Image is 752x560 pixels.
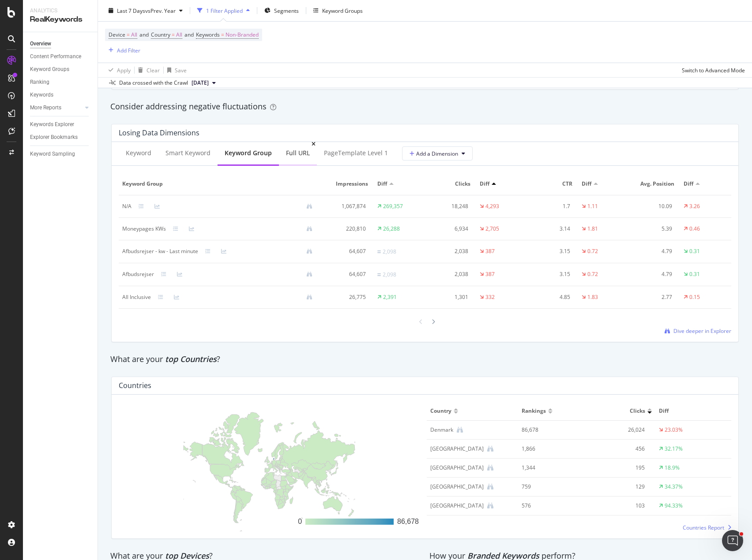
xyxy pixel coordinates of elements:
[122,225,166,233] div: Moneypages KWs
[410,150,458,157] span: Add a Dimension
[110,101,740,112] div: Consider addressing negative fluctuations
[30,78,91,87] a: Ranking
[119,128,199,137] div: Losing Data Dimensions
[110,354,740,365] div: What are your ?
[188,78,219,88] button: [DATE]
[30,39,51,49] div: Overview
[327,270,366,278] div: 64,607
[310,4,366,18] button: Keyword Groups
[298,516,302,527] div: 0
[530,247,570,255] div: 3.15
[587,270,598,278] div: 0.72
[109,31,125,38] span: Device
[327,293,366,301] div: 26,775
[583,426,645,434] div: 26,024
[192,79,209,87] span: 2025 Aug. 16th
[397,516,419,527] div: 86,678
[633,180,675,188] span: Avg. Position
[684,180,693,188] span: Diff
[430,464,484,472] div: Spain
[583,464,645,472] div: 195
[689,225,700,233] div: 0.46
[665,464,680,472] div: 18.9%
[30,133,78,142] div: Explorer Bookmarks
[30,39,91,49] a: Overview
[383,293,397,301] div: 2,391
[522,407,546,415] span: Rankings
[429,180,470,188] span: Clicks
[683,524,731,531] a: Countries Report
[30,103,83,112] a: More Reports
[206,7,243,14] div: 1 Filter Applied
[480,180,489,188] span: Diff
[377,250,381,253] img: Equal
[485,293,495,301] div: 332
[30,15,90,25] div: RealKeywords
[105,4,186,18] button: Last 7 DaysvsPrev. Year
[322,7,363,14] div: Keyword Groups
[30,120,91,129] a: Keywords Explorer
[665,445,683,453] div: 32.17%
[30,65,69,74] div: Keyword Groups
[665,327,731,335] a: Dive deeper in Explorer
[383,248,396,256] div: 2,098
[582,180,591,188] span: Diff
[689,247,700,255] div: 0.31
[485,225,499,233] div: 2,705
[221,31,224,38] span: =
[175,66,187,74] div: Save
[633,202,673,210] div: 10.09
[30,149,75,159] div: Keyword Sampling
[722,530,743,551] iframe: Intercom live chat
[583,502,645,510] div: 103
[105,63,131,77] button: Apply
[485,247,495,255] div: 387
[429,225,468,233] div: 6,934
[430,426,453,434] div: Denmark
[530,270,570,278] div: 3.15
[522,483,570,491] div: 759
[402,146,473,161] button: Add a Dimension
[286,149,310,157] div: Full URL
[377,180,387,188] span: Diff
[327,180,368,188] span: Impressions
[126,149,151,157] div: Keyword
[145,7,176,14] span: vs Prev. Year
[429,202,468,210] div: 18,248
[30,52,91,61] a: Content Performance
[105,45,140,56] button: Add Filter
[683,524,724,531] span: Countries Report
[530,225,570,233] div: 3.14
[327,225,366,233] div: 220,810
[430,502,484,510] div: Turkey
[117,46,140,54] div: Add Filter
[587,225,598,233] div: 1.81
[530,180,572,188] span: CTR
[430,445,484,453] div: Greece
[165,354,217,364] span: top Countries
[530,202,570,210] div: 1.7
[522,426,570,434] div: 86,678
[522,502,570,510] div: 576
[122,293,151,301] div: All Inclusive
[583,483,645,491] div: 129
[165,149,211,157] div: Smart Keyword
[176,29,182,41] span: All
[139,31,149,38] span: and
[633,247,673,255] div: 4.79
[429,247,468,255] div: 2,038
[274,7,299,14] span: Segments
[119,79,188,87] div: Data crossed with the Crawl
[131,29,137,41] span: All
[30,120,74,129] div: Keywords Explorer
[127,31,130,38] span: =
[225,149,272,157] div: Keyword Group
[122,202,132,210] div: N/A
[678,63,745,77] button: Switch to Advanced Mode
[630,407,645,415] span: Clicks
[327,247,366,255] div: 64,607
[689,293,700,301] div: 0.15
[122,270,154,278] div: Afbudsrejser
[587,202,598,210] div: 1.11
[30,78,49,87] div: Ranking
